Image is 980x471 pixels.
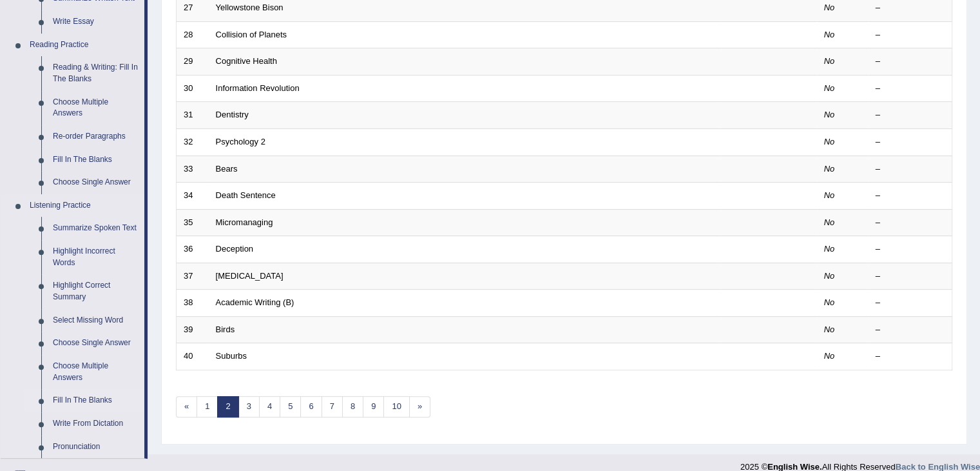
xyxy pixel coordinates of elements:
td: 38 [177,290,209,317]
td: 39 [177,316,209,343]
a: Choose Multiple Answers [47,91,144,125]
td: 28 [177,21,209,48]
a: 1 [197,396,218,417]
a: Write Essay [47,10,144,34]
a: 7 [322,396,343,417]
td: 36 [177,236,209,263]
em: No [824,271,835,281]
em: No [824,110,835,119]
div: – [876,190,945,202]
a: Re-order Paragraphs [47,125,144,148]
a: Choose Single Answer [47,171,144,194]
a: Academic Writing (B) [216,297,294,307]
div: – [876,2,945,14]
div: – [876,243,945,256]
a: Reading Practice [24,34,144,57]
a: 9 [363,396,384,417]
td: 35 [177,209,209,236]
div: – [876,83,945,95]
a: Pronunciation [47,436,144,459]
a: Death Sentence [216,190,276,200]
a: [MEDICAL_DATA] [216,271,283,281]
div: – [876,324,945,336]
div: – [876,350,945,363]
em: No [824,244,835,254]
a: Deception [216,244,254,254]
a: « [176,396,197,417]
a: Listening Practice [24,194,144,217]
a: Birds [216,325,235,334]
a: Select Missing Word [47,309,144,332]
em: No [824,297,835,307]
a: Fill In The Blanks [47,389,144,412]
a: Psychology 2 [216,137,265,146]
a: 2 [217,396,238,417]
em: No [824,30,835,39]
a: » [409,396,430,417]
div: – [876,109,945,121]
em: No [824,164,835,174]
a: 4 [259,396,280,417]
a: Summarize Spoken Text [47,217,144,240]
a: Suburbs [216,351,247,361]
div: – [876,217,945,229]
a: Choose Single Answer [47,332,144,355]
a: 5 [280,396,301,417]
em: No [824,351,835,361]
a: Choose Multiple Answers [47,355,144,389]
div: – [876,163,945,175]
div: – [876,297,945,309]
a: Micromanaging [216,217,273,227]
a: Yellowstone Bison [216,3,283,12]
a: Bears [216,164,238,174]
a: Write From Dictation [47,412,144,436]
em: No [824,83,835,93]
a: Information Revolution [216,83,300,93]
a: Dentistry [216,110,249,119]
em: No [824,3,835,12]
td: 30 [177,75,209,102]
em: No [824,137,835,146]
a: 3 [238,396,260,417]
a: Collision of Planets [216,30,287,39]
td: 31 [177,102,209,129]
a: Highlight Incorrect Words [47,240,144,274]
div: – [876,136,945,148]
a: Highlight Correct Summary [47,274,144,308]
td: 34 [177,183,209,210]
div: – [876,270,945,283]
em: No [824,56,835,66]
td: 40 [177,343,209,370]
a: 10 [383,396,409,417]
a: 8 [342,396,363,417]
div: – [876,29,945,41]
td: 32 [177,128,209,155]
td: 37 [177,263,209,290]
td: 33 [177,155,209,183]
div: – [876,55,945,68]
em: No [824,190,835,200]
td: 29 [177,48,209,75]
a: 6 [300,396,322,417]
em: No [824,325,835,334]
em: No [824,217,835,227]
a: Fill In The Blanks [47,148,144,172]
a: Reading & Writing: Fill In The Blanks [47,56,144,90]
a: Cognitive Health [216,56,277,66]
